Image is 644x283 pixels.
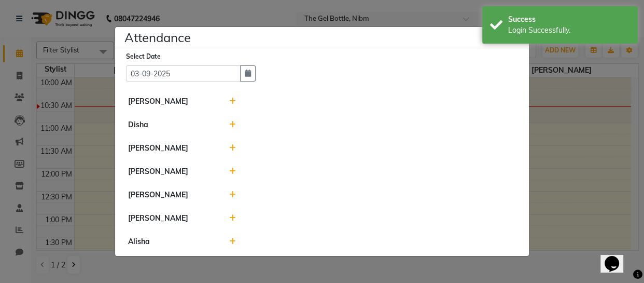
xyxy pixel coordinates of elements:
div: [PERSON_NAME] [120,190,221,200]
div: [PERSON_NAME] [120,213,221,224]
label: Select Date [126,52,161,61]
div: [PERSON_NAME] [120,166,221,177]
div: [PERSON_NAME] [120,143,221,154]
div: Success [508,14,630,25]
h4: Attendance [124,28,191,47]
div: Disha [120,119,221,130]
div: Alisha [120,236,221,247]
input: Select date [126,65,241,82]
div: [PERSON_NAME] [120,96,221,107]
div: Login Successfully. [508,25,630,36]
iframe: chat widget [600,241,634,273]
